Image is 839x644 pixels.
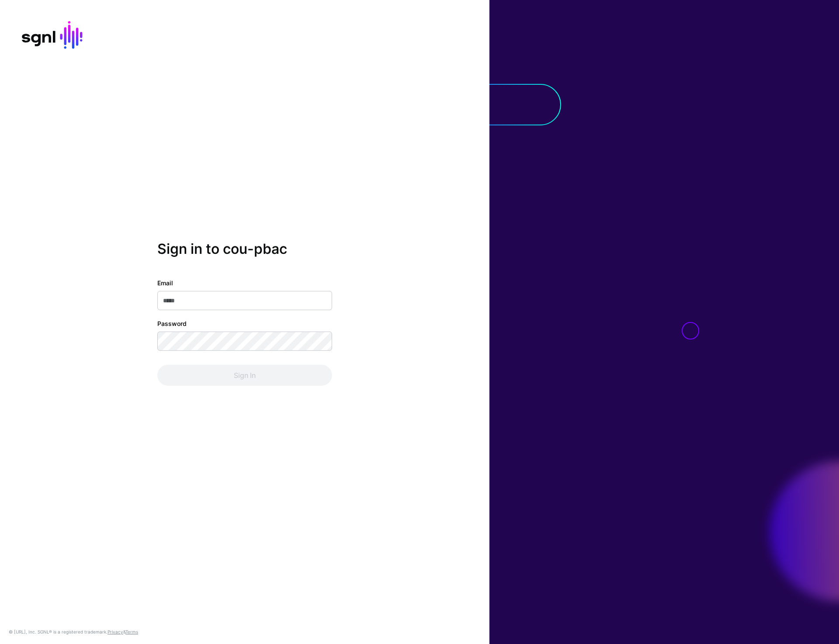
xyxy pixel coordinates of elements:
label: Email [157,278,173,287]
a: Privacy [107,629,123,634]
div: © [URL], Inc. SGNL® is a registered trademark. & [9,628,138,635]
a: Terms [125,629,138,634]
h2: Sign in to cou-pbac [157,241,332,257]
label: Password [157,319,187,328]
